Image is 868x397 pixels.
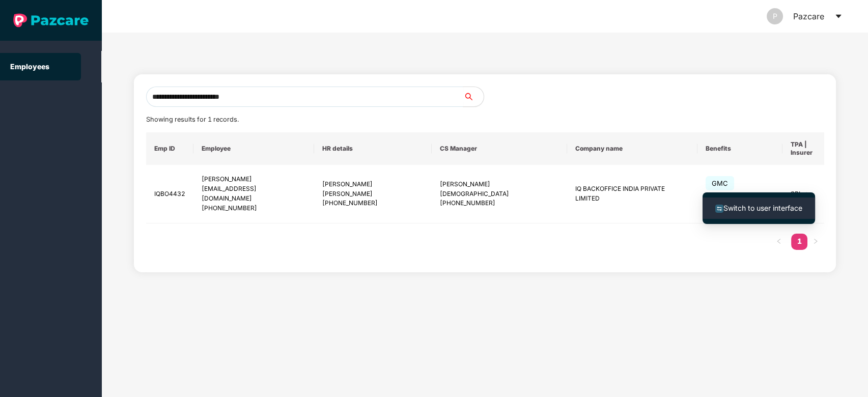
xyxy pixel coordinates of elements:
div: [PERSON_NAME] [202,175,306,184]
span: left [776,238,782,244]
span: caret-down [834,12,843,20]
div: [EMAIL_ADDRESS][DOMAIN_NAME] [202,184,306,204]
th: Emp ID [146,132,193,165]
th: HR details [314,132,432,165]
span: Showing results for 1 records. [146,116,239,123]
th: Employee [193,132,314,165]
li: Next Page [807,234,824,250]
span: right [813,238,819,244]
img: svg+xml;base64,PHN2ZyB4bWxucz0iaHR0cDovL3d3dy53My5vcmcvMjAwMC9zdmciIHdpZHRoPSIxNiIgaGVpZ2h0PSIxNi... [715,205,723,213]
td: IQBO4432 [146,165,193,223]
th: Benefits [697,132,782,165]
a: 1 [791,234,807,249]
div: [PHONE_NUMBER] [440,198,558,208]
th: Company name [567,132,697,165]
div: [PHONE_NUMBER] [202,204,306,213]
div: [PERSON_NAME] [PERSON_NAME] [322,180,424,199]
th: TPA | Insurer [782,132,838,165]
button: search [463,87,484,107]
a: Employees [10,62,49,71]
li: 1 [791,234,807,250]
button: right [807,234,824,250]
span: GMC [706,176,734,190]
button: left [771,234,787,250]
td: IQ BACKOFFICE INDIA PRIVATE LIMITED [567,165,697,223]
li: Previous Page [771,234,787,250]
span: Switch to user interface [723,204,802,212]
span: P [773,8,777,24]
span: search [463,93,484,101]
div: [PHONE_NUMBER] [322,198,424,208]
th: CS Manager [432,132,567,165]
div: [PERSON_NAME][DEMOGRAPHIC_DATA] [440,180,558,199]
